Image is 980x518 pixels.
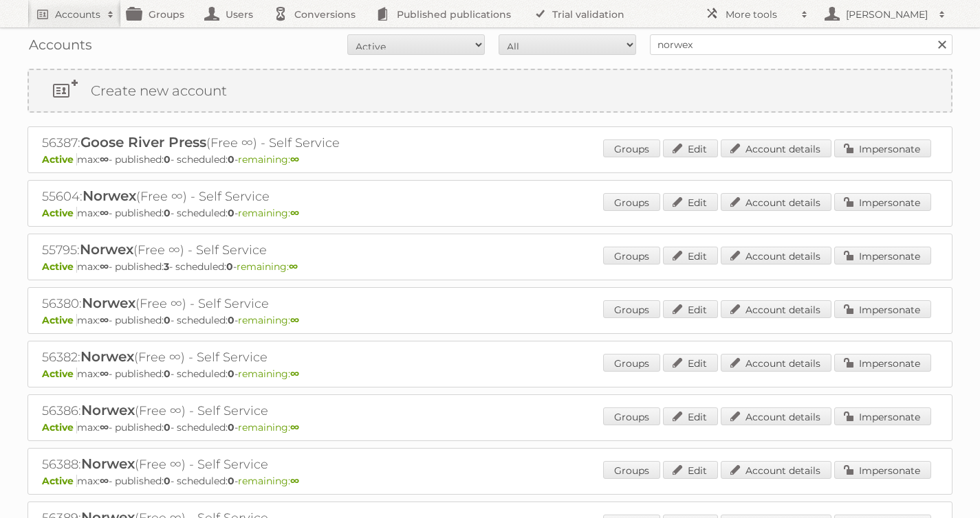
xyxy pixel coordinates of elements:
a: Account details [721,461,831,479]
a: Impersonate [834,300,931,318]
a: Impersonate [834,407,931,425]
strong: 0 [228,475,235,487]
a: Impersonate [834,139,931,157]
span: Norwex [81,402,135,418]
span: Norwex [82,295,135,311]
strong: ∞ [100,260,109,273]
span: remaining: [238,475,299,487]
strong: ∞ [100,153,109,166]
a: Account details [721,407,831,425]
a: Account details [721,300,831,318]
a: Groups [603,300,660,318]
strong: ∞ [290,207,299,219]
h2: 55604: (Free ∞) - Self Service [42,188,523,205]
strong: 0 [226,260,233,273]
strong: ∞ [100,475,109,487]
a: Edit [663,139,718,157]
strong: ∞ [100,368,109,380]
a: Edit [663,354,718,372]
a: Impersonate [834,193,931,211]
h2: [PERSON_NAME] [842,8,932,21]
strong: ∞ [289,260,298,273]
strong: ∞ [290,368,299,380]
p: max: - published: - scheduled: - [42,207,938,219]
a: Account details [721,247,831,264]
a: Account details [721,193,831,211]
span: remaining: [238,207,299,219]
p: max: - published: - scheduled: - [42,368,938,380]
strong: 0 [228,207,235,219]
span: Norwex [80,348,134,365]
span: remaining: [238,368,299,380]
strong: 3 [164,260,169,273]
strong: 0 [164,207,171,219]
span: Goose River Press [80,134,206,150]
strong: 0 [164,421,171,433]
span: Norwex [83,188,136,204]
strong: ∞ [290,475,299,487]
span: Active [42,153,77,166]
span: remaining: [238,421,299,433]
span: Active [42,368,77,380]
span: Active [42,207,77,219]
strong: 0 [228,421,235,433]
a: Edit [663,247,718,264]
span: remaining: [238,153,299,166]
span: remaining: [238,314,299,326]
span: remaining: [237,260,298,273]
strong: 0 [228,314,235,326]
span: Norwex [81,455,135,472]
h2: 56388: (Free ∞) - Self Service [42,455,523,473]
strong: ∞ [100,314,109,326]
strong: 0 [164,314,171,326]
strong: ∞ [100,207,109,219]
a: Edit [663,300,718,318]
span: Active [42,260,77,273]
h2: 56387: (Free ∞) - Self Service [42,134,523,152]
p: max: - published: - scheduled: - [42,153,938,166]
strong: ∞ [290,153,299,166]
span: Active [42,475,77,487]
a: Groups [603,139,660,157]
span: Norwex [80,241,133,258]
h2: 56380: (Free ∞) - Self Service [42,295,523,313]
strong: 0 [164,475,171,487]
strong: ∞ [100,421,109,433]
a: Account details [721,139,831,157]
strong: ∞ [290,421,299,433]
h2: 56386: (Free ∞) - Self Service [42,402,523,420]
a: Impersonate [834,461,931,479]
h2: 56382: (Free ∞) - Self Service [42,348,523,366]
span: Active [42,314,77,326]
h2: More tools [726,8,794,21]
p: max: - published: - scheduled: - [42,475,938,487]
strong: 0 [164,153,171,166]
strong: 0 [228,153,235,166]
a: Groups [603,354,660,372]
a: Groups [603,193,660,211]
a: Account details [721,354,831,372]
a: Edit [663,193,718,211]
strong: 0 [228,368,235,380]
a: Edit [663,461,718,479]
h2: Accounts [55,8,100,21]
h2: 55795: (Free ∞) - Self Service [42,241,523,259]
a: Impersonate [834,354,931,372]
a: Edit [663,407,718,425]
strong: ∞ [290,314,299,326]
span: Active [42,421,77,433]
p: max: - published: - scheduled: - [42,314,938,326]
p: max: - published: - scheduled: - [42,421,938,433]
a: Groups [603,247,660,264]
a: Create new account [29,70,951,111]
a: Groups [603,461,660,479]
strong: 0 [164,368,171,380]
a: Impersonate [834,247,931,264]
a: Groups [603,407,660,425]
p: max: - published: - scheduled: - [42,260,938,273]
